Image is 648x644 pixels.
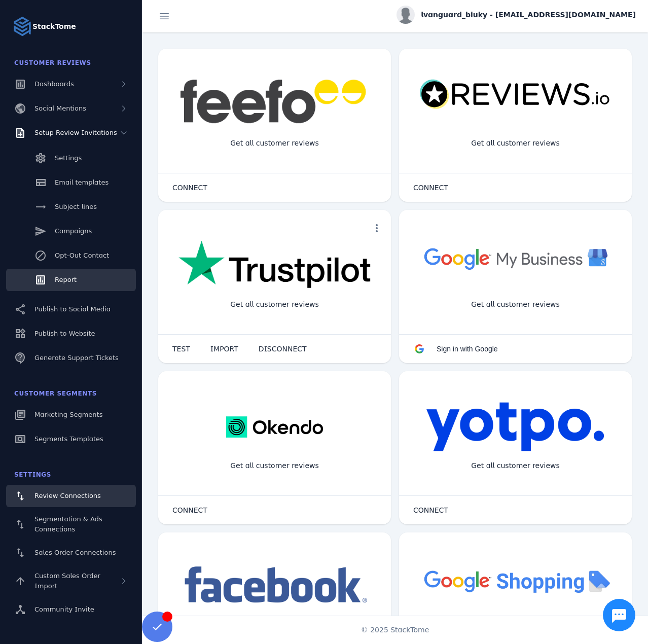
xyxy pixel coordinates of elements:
[463,291,568,318] div: Get all customer reviews
[6,323,136,345] a: Publish to Website
[55,276,77,283] span: Report
[361,625,429,635] span: © 2025 StackTome
[463,452,568,479] div: Get all customer reviews
[222,130,327,157] div: Get all customer reviews
[34,572,100,590] span: Custom Sales Order Import
[403,500,458,520] button: CONNECT
[34,492,101,499] span: Review Connections
[162,339,200,359] button: TEST
[34,305,111,313] span: Publish to Social Media
[397,6,415,24] img: profile.jpg
[413,184,448,191] span: CONNECT
[14,471,51,478] span: Settings
[6,196,136,218] a: Subject lines
[210,345,238,352] span: IMPORT
[421,10,636,20] span: lvanguard_biuky - [EMAIL_ADDRESS][DOMAIN_NAME]
[367,218,387,238] button: more
[6,298,136,320] a: Publish to Social Media
[162,177,218,198] button: CONNECT
[34,435,103,443] span: Segments Templates
[34,80,74,88] span: Dashboards
[34,411,102,418] span: Marketing Segments
[34,129,117,136] span: Setup Review Invitations
[55,227,92,235] span: Campaigns
[248,339,317,359] button: DISCONNECT
[6,147,136,169] a: Settings
[172,184,207,191] span: CONNECT
[55,154,82,162] span: Settings
[6,598,136,621] a: Community Invite
[162,500,218,520] button: CONNECT
[34,330,95,337] span: Publish to Website
[403,177,458,198] button: CONNECT
[397,6,636,24] button: lvanguard_biuky - [EMAIL_ADDRESS][DOMAIN_NAME]
[12,16,32,37] img: Logo image
[222,452,327,479] div: Get all customer reviews
[178,79,371,124] img: feefo.png
[34,515,102,533] span: Segmentation & Ads Connections
[6,347,136,369] a: Generate Support Tickets
[6,404,136,426] a: Marketing Segments
[463,130,568,157] div: Get all customer reviews
[222,291,327,318] div: Get all customer reviews
[6,220,136,242] a: Campaigns
[32,21,76,32] strong: StackTome
[403,339,508,359] button: Sign in with Google
[200,339,248,359] button: IMPORT
[172,507,207,514] span: CONNECT
[6,542,136,564] a: Sales Order Connections
[34,605,94,613] span: Community Invite
[6,171,136,194] a: Email templates
[426,402,605,452] img: yotpo.png
[419,79,611,110] img: reviewsio.svg
[172,345,190,352] span: TEST
[55,252,109,259] span: Opt-Out Contact
[6,485,136,507] a: Review Connections
[55,178,109,186] span: Email templates
[419,563,611,599] img: googleshopping.png
[413,507,448,514] span: CONNECT
[6,428,136,450] a: Segments Templates
[34,354,119,362] span: Generate Support Tickets
[6,509,136,540] a: Segmentation & Ads Connections
[6,244,136,267] a: Opt-Out Contact
[226,402,323,452] img: okendo.webp
[14,390,97,397] span: Customer Segments
[14,59,91,66] span: Customer Reviews
[437,345,498,353] span: Sign in with Google
[259,345,307,352] span: DISCONNECT
[55,203,97,210] span: Subject lines
[6,269,136,291] a: Report
[178,240,371,290] img: trustpilot.png
[34,549,116,556] span: Sales Order Connections
[178,563,371,608] img: facebook.png
[34,104,86,112] span: Social Mentions
[419,240,611,276] img: googlebusiness.png
[455,614,575,640] div: Import Products from Google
